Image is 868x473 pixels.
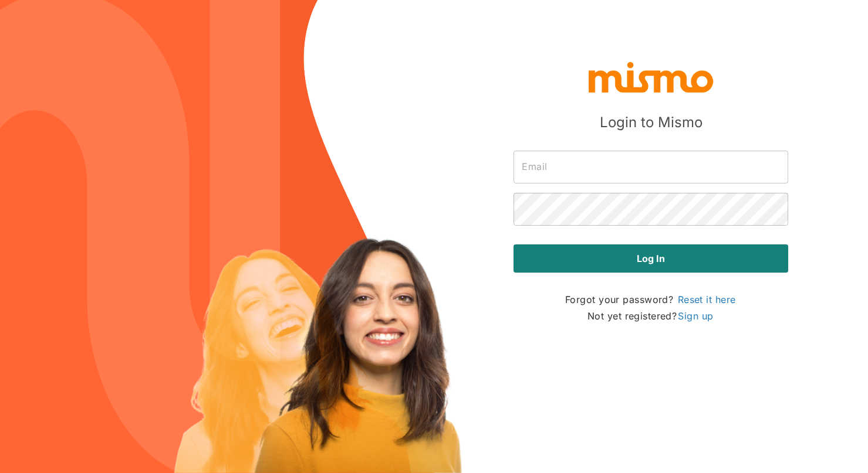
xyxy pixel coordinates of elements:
[600,113,702,132] h5: Login to Mismo
[677,292,737,307] a: Reset it here
[514,151,788,183] input: Email
[677,309,714,323] a: Sign up
[586,59,715,94] img: logo
[514,244,788,273] button: Log in
[587,308,714,324] p: Not yet registered?
[565,291,737,308] p: Forgot your password?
